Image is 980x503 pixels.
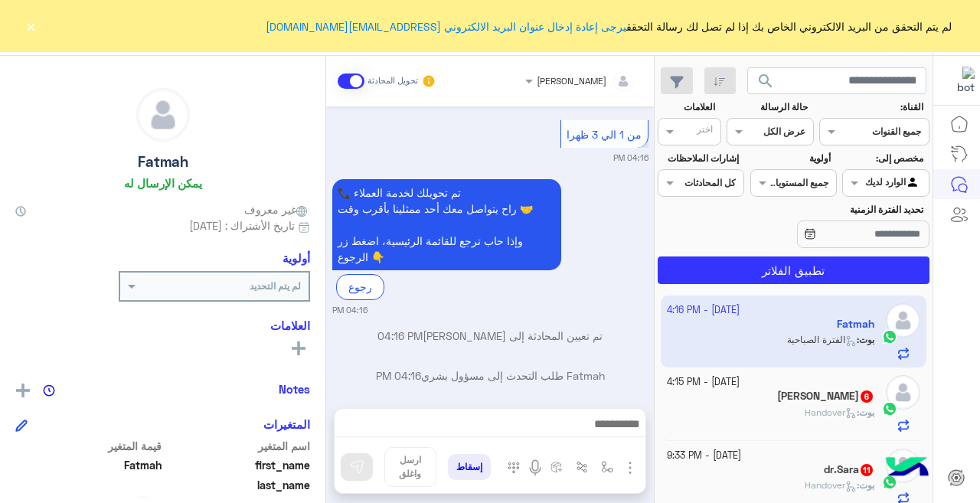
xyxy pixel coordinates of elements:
img: 177882628735456 [947,67,975,94]
p: Fatmah طلب التحدث إلى مسؤول بشري [332,367,648,384]
p: تم تعيين المحادثة إلى [PERSON_NAME] [332,328,648,344]
img: notes [43,384,55,397]
button: × [23,18,38,34]
span: last_name [165,477,311,493]
button: إسقاط [448,454,491,480]
span: search [756,72,775,90]
small: 04:16 PM [613,152,648,164]
label: إشارات الملاحظات [659,152,738,165]
img: add [16,384,30,397]
button: search [747,67,785,100]
span: بوت [859,407,874,418]
h6: المتغيرات [263,417,310,431]
span: تاريخ الأشتراك : [DATE] [189,217,295,234]
b: : [857,479,874,491]
label: أولوية [752,152,831,165]
div: رجوع [336,274,384,299]
span: Handover [805,479,857,491]
span: 11 [861,464,873,476]
button: Trigger scenario [570,455,595,480]
img: make a call [508,462,520,474]
img: hulul-logo.png [880,442,934,495]
button: create order [544,455,570,480]
button: select flow [595,455,620,480]
img: defaultAdmin.png [137,89,189,141]
img: send voice note [526,459,544,477]
small: [DATE] - 4:15 PM [667,375,740,390]
img: WhatsApp [882,401,897,416]
span: Handover [805,407,857,418]
span: 6 [861,390,873,403]
img: select flow [601,461,613,473]
span: [PERSON_NAME] [537,75,606,87]
h6: يمكن الإرسال له [124,176,202,190]
b: : [857,407,874,418]
span: قيمة المتغير [15,438,162,454]
label: حالة الرسالة [729,100,808,114]
span: من 1 الي 3 ظهرا [567,128,642,141]
small: [DATE] - 9:33 PM [667,449,741,463]
label: تحديد الفترة الزمنية [752,203,923,217]
a: يرجى إعادة إدخال عنوان البريد الالكتروني [EMAIL_ADDRESS][DOMAIN_NAME] [266,20,626,33]
small: تحويل المحادثة [367,75,418,87]
img: WhatsApp [882,475,897,490]
img: send message [349,459,364,475]
img: Trigger scenario [576,461,588,473]
img: defaultAdmin.png [886,375,920,410]
label: العلامات [659,100,715,114]
span: غير معروف [244,201,310,217]
span: 04:16 PM [376,369,421,382]
span: Fatmah [15,457,162,473]
h6: Notes [279,382,310,396]
small: 04:16 PM [332,304,367,316]
div: اختر [697,122,715,140]
label: القناة: [822,100,924,114]
b: لم يتم التحديد [250,280,301,292]
h5: Fatmah [138,153,188,171]
h6: أولوية [283,251,310,265]
span: 04:16 PM [377,329,423,342]
img: send attachment [621,459,639,477]
h5: Sara S [777,390,874,403]
img: create order [550,461,563,473]
button: ارسل واغلق [384,447,436,487]
p: 8/10/2025, 4:16 PM [332,179,561,270]
h6: العلامات [15,318,310,332]
span: first_name [165,457,311,473]
button: تطبيق الفلاتر [658,256,929,284]
span: اسم المتغير [165,438,311,454]
span: بوت [859,479,874,491]
label: مخصص إلى: [844,152,923,165]
h5: dr.Sara [824,463,874,476]
span: لم يتم التحقق من البريد الالكتروني الخاص بك إذا لم تصل لك رسالة التحقق [266,18,952,34]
